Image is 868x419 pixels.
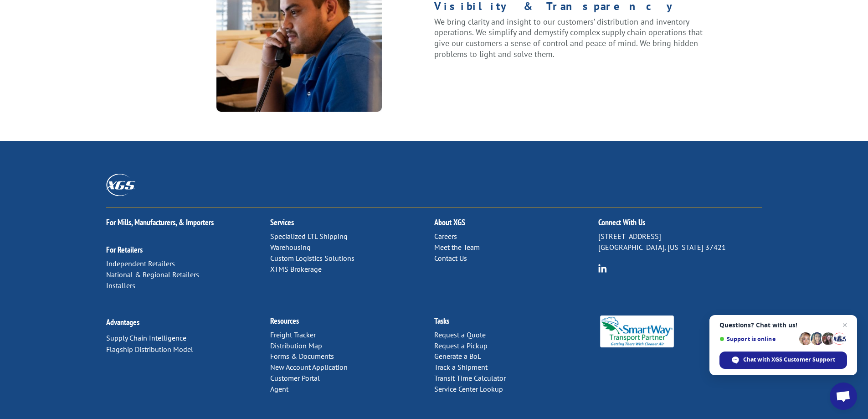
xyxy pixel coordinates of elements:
img: Smartway_Logo [598,316,676,347]
a: Flagship Distribution Model [106,345,193,354]
a: Installers [106,281,135,290]
a: Specialized LTL Shipping [270,232,348,241]
a: Resources [270,316,299,326]
a: About XGS [434,217,465,228]
a: Generate a BoL [434,352,481,361]
a: Advantages [106,317,139,327]
a: Warehousing [270,243,311,252]
a: Request a Pickup [434,341,488,350]
a: Custom Logistics Solutions [270,253,354,263]
div: Chat with XGS Customer Support [719,352,847,369]
a: Transit Time Calculator [434,373,506,383]
a: Distribution Map [270,341,322,350]
a: Meet the Team [434,243,480,252]
span: Close chat [839,320,850,331]
a: National & Regional Retailers [106,270,199,279]
h2: Tasks [434,317,598,330]
h2: Connect With Us [598,218,762,231]
a: Independent Retailers [106,259,175,268]
h1: Visibility & Transparency [434,1,704,16]
a: Track a Shipment [434,362,488,372]
p: We bring clarity and insight to our customers’ distribution and inventory operations. We simplify... [434,16,704,60]
div: Open chat [830,383,857,410]
a: XTMS Brokerage [270,264,322,274]
span: Questions? Chat with us! [719,321,847,329]
p: [STREET_ADDRESS] [GEOGRAPHIC_DATA], [US_STATE] 37421 [598,231,762,253]
a: Supply Chain Intelligence [106,333,186,342]
a: Customer Portal [270,373,320,383]
span: Chat with XGS Customer Support [743,356,835,364]
a: Agent [270,384,288,393]
span: Support is online [719,336,796,342]
a: New Account Application [270,362,348,372]
a: Services [270,217,294,228]
a: Freight Tracker [270,330,316,339]
a: For Mills, Manufacturers, & Importers [106,217,214,228]
a: Careers [434,232,457,241]
a: Contact Us [434,253,467,263]
a: For Retailers [106,244,143,255]
a: Request a Quote [434,330,486,339]
a: Service Center Lookup [434,384,503,393]
img: XGS_Logos_ALL_2024_All_White [106,174,135,196]
a: Forms & Documents [270,352,334,361]
img: group-6 [598,264,607,273]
